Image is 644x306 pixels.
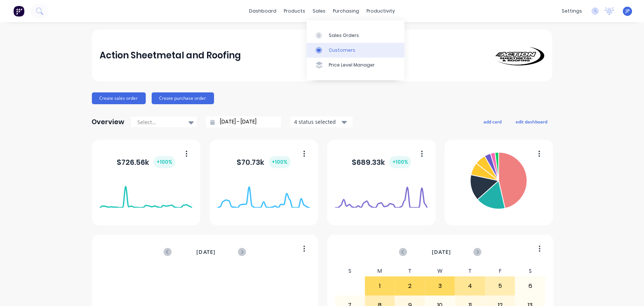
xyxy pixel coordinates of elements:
[92,92,146,104] button: Create sales order
[352,156,411,168] div: $ 689.33k
[307,28,404,42] a: Sales Orders
[309,6,329,17] div: sales
[237,156,291,168] div: $ 70.73k
[329,47,355,54] div: Customers
[425,266,455,276] div: W
[294,118,341,126] div: 4 status selected
[558,6,586,17] div: settings
[389,156,411,168] div: + 100 %
[479,117,507,126] button: add card
[290,116,353,127] button: 4 status selected
[493,45,544,65] img: Action Sheetmetal and Roofing
[329,32,359,39] div: Sales Orders
[365,277,395,295] div: 1
[307,58,404,72] a: Price Level Manager
[455,277,485,295] div: 4
[269,156,291,168] div: + 100 %
[626,8,630,14] span: JP
[511,117,552,126] button: edit dashboard
[329,62,375,68] div: Price Level Manager
[92,115,125,129] div: Overview
[117,156,175,168] div: $ 726.56k
[152,92,214,104] button: Create purchase order
[329,6,363,17] div: purchasing
[245,6,280,17] a: dashboard
[280,6,309,17] div: products
[365,266,395,276] div: M
[432,248,451,256] span: [DATE]
[100,48,241,63] div: Action Sheetmetal and Roofing
[335,266,365,276] div: S
[13,6,24,17] img: Factory
[515,266,545,276] div: S
[485,266,516,276] div: F
[486,277,515,295] div: 5
[455,266,485,276] div: T
[307,43,404,58] a: Customers
[196,248,216,256] span: [DATE]
[363,6,399,17] div: productivity
[516,277,545,295] div: 6
[395,266,425,276] div: T
[395,277,425,295] div: 2
[426,277,455,295] div: 3
[154,156,175,168] div: + 100 %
